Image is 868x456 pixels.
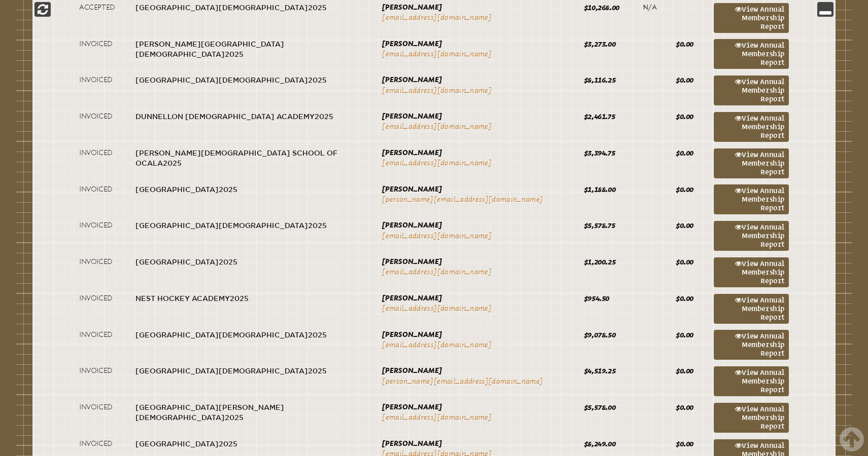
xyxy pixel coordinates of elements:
[79,75,115,85] p: Invoiced
[643,330,693,340] p: 0.00
[714,39,789,69] a: View Annual Membership Report
[79,3,115,13] p: Accepted
[135,39,362,60] p: [PERSON_NAME][GEOGRAPHIC_DATA][DEMOGRAPHIC_DATA] 2025
[714,112,789,142] a: View Annual Membership Report
[382,221,442,230] span: [PERSON_NAME]
[79,402,115,412] p: Invoiced
[643,39,693,49] p: 0.00
[382,340,492,349] a: [EMAIL_ADDRESS][DOMAIN_NAME]
[382,403,442,411] span: [PERSON_NAME]
[135,184,362,195] p: [GEOGRAPHIC_DATA] 2025
[584,184,622,195] p: 1,188.00
[382,86,492,95] a: [EMAIL_ADDRESS][DOMAIN_NAME]
[135,148,362,169] p: [PERSON_NAME][DEMOGRAPHIC_DATA] School of Ocala 2025
[643,75,693,85] p: 0.00
[643,111,693,122] p: 0.00
[382,185,442,194] span: [PERSON_NAME]
[584,3,622,13] p: 10,268.00
[584,39,622,49] p: 3,273.00
[382,413,492,422] a: [EMAIL_ADDRESS][DOMAIN_NAME]
[643,366,693,376] p: 0.00
[382,294,442,302] span: [PERSON_NAME]
[382,377,543,386] a: [PERSON_NAME][EMAIL_ADDRESS][DOMAIN_NAME]
[135,257,362,267] p: [GEOGRAPHIC_DATA] 2025
[643,257,693,267] p: 0.00
[135,402,362,423] p: [GEOGRAPHIC_DATA][PERSON_NAME][DEMOGRAPHIC_DATA] 2025
[382,257,442,266] span: [PERSON_NAME]
[79,39,115,49] p: Invoiced
[584,148,622,158] p: 3,394.75
[714,294,789,324] a: View Annual Membership Report
[714,75,789,105] a: View Annual Membership Report
[135,439,362,449] p: [GEOGRAPHIC_DATA] 2025
[584,257,622,267] p: 1,200.25
[382,304,492,313] a: [EMAIL_ADDRESS][DOMAIN_NAME]
[643,293,693,303] p: 0.00
[382,75,442,84] span: [PERSON_NAME]
[382,366,442,375] span: [PERSON_NAME]
[714,403,789,433] a: View Annual Membership Report
[79,257,115,267] p: Invoiced
[584,366,622,376] p: 4,519.25
[714,366,789,396] a: View Annual Membership Report
[584,220,622,231] p: 5,578.75
[382,439,442,448] span: [PERSON_NAME]
[79,330,115,340] p: Invoiced
[643,184,693,195] p: 0.00
[135,111,362,122] p: Dunnellon [DEMOGRAPHIC_DATA] Academy 2025
[79,111,115,122] p: Invoiced
[79,148,115,158] p: Invoiced
[643,220,693,231] p: 0.00
[135,366,362,376] p: [GEOGRAPHIC_DATA][DEMOGRAPHIC_DATA] 2025
[643,439,693,449] p: 0.00
[79,439,115,449] p: Invoiced
[382,232,492,240] a: [EMAIL_ADDRESS][DOMAIN_NAME]
[135,220,362,231] p: [GEOGRAPHIC_DATA][DEMOGRAPHIC_DATA] 2025
[79,293,115,303] p: Invoiced
[584,439,622,449] p: 8,249.00
[382,268,492,276] a: [EMAIL_ADDRESS][DOMAIN_NAME]
[382,159,492,167] a: [EMAIL_ADDRESS][DOMAIN_NAME]
[643,3,693,13] p: N/A
[584,293,622,303] p: 954.50
[382,112,442,121] span: [PERSON_NAME]
[584,330,622,340] p: 9,078.50
[382,50,492,58] a: [EMAIL_ADDRESS][DOMAIN_NAME]
[135,3,362,13] p: [GEOGRAPHIC_DATA][DEMOGRAPHIC_DATA] 2025
[135,330,362,340] p: [GEOGRAPHIC_DATA][DEMOGRAPHIC_DATA] 2025
[584,111,622,122] p: 2,461.75
[382,148,442,157] span: [PERSON_NAME]
[79,220,115,231] p: Invoiced
[714,257,789,287] a: View Annual Membership Report
[643,402,693,412] p: 0.00
[714,148,789,178] a: View Annual Membership Report
[79,366,115,376] p: Invoiced
[584,75,622,85] p: 8,116.25
[584,402,622,412] p: 5,578.00
[382,3,442,12] span: [PERSON_NAME]
[714,184,789,214] a: View Annual Membership Report
[382,40,442,48] span: [PERSON_NAME]
[382,122,492,131] a: [EMAIL_ADDRESS][DOMAIN_NAME]
[382,13,492,22] a: [EMAIL_ADDRESS][DOMAIN_NAME]
[135,75,362,85] p: [GEOGRAPHIC_DATA][DEMOGRAPHIC_DATA] 2025
[714,330,789,360] a: View Annual Membership Report
[79,184,115,195] p: Invoiced
[382,195,543,204] a: [PERSON_NAME][EMAIL_ADDRESS][DOMAIN_NAME]
[382,330,442,339] span: [PERSON_NAME]
[643,148,693,158] p: 0.00
[135,293,362,303] p: Nest Hockey Academy 2025
[714,221,789,251] a: View Annual Membership Report
[714,3,789,33] a: View Annual Membership Report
